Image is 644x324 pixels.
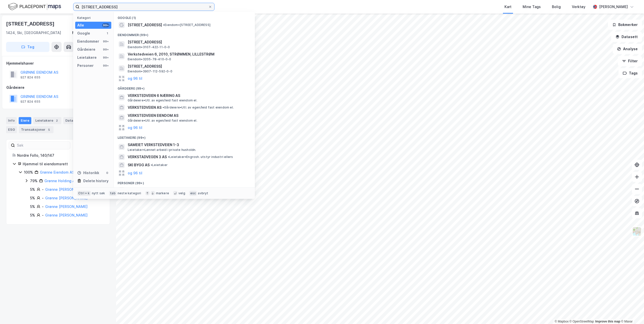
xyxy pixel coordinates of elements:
span: VERKSTEDVEIEN EIENDOM AS [128,113,249,119]
div: Personer (99+) [114,177,255,186]
div: esc [189,191,197,196]
div: 99+ [102,39,109,43]
a: Grønne [PERSON_NAME] [45,213,88,217]
span: • [168,155,169,159]
div: Leietakere [33,117,61,124]
div: tab [109,191,117,196]
button: Bokmerker [608,20,642,30]
div: avbryt [198,191,208,195]
div: 5% [30,195,35,201]
button: og 96 til [128,75,142,82]
button: Filter [618,56,642,66]
div: 927 824 655 [20,100,40,104]
span: VERKSTEDVEIEN AS [128,104,162,111]
a: Grønne [PERSON_NAME] [45,187,88,192]
div: Eiere [19,117,31,124]
span: • [163,105,164,109]
div: Verktøy [572,4,585,10]
div: - [42,195,44,201]
a: OpenStreetMap [570,320,594,323]
button: Datasett [611,32,642,42]
div: neste kategori [118,191,141,195]
span: Eiendom • [STREET_ADDRESS] [163,23,210,27]
span: [STREET_ADDRESS] [128,63,249,69]
div: [STREET_ADDRESS] [6,20,56,28]
div: Hjemmelshaver [6,60,110,66]
div: 5% [30,212,35,218]
div: Nordre Follo, 140/147 [17,152,104,158]
div: 99+ [102,64,109,68]
a: Grønne Holding AS [44,179,77,183]
div: Eiendommer [77,38,99,44]
a: Grønne Eiendom AS [40,170,74,174]
img: logo.f888ab2527a4732fd821a326f86c7f29.svg [8,2,61,11]
iframe: Chat Widget [619,300,644,324]
div: 927 824 655 [20,75,40,79]
div: Gårdeiere [6,85,110,91]
div: Hjemmel til eiendomsrett [23,161,104,167]
div: markere [156,191,169,195]
div: - [42,186,44,193]
div: 1 [105,31,109,35]
div: Alle [77,22,84,28]
div: Gårdeiere (99+) [114,83,255,92]
div: Kart [504,4,512,10]
button: Analyse [613,44,642,54]
span: Verkstedveien 6, 2010, STRØMMEN, LILLESTRØM [128,51,249,57]
a: Improve this map [595,320,620,323]
div: 99+ [102,23,109,27]
span: VERKSTEDVEIEN 6 NÆRING AS [128,93,249,99]
span: Eiendom • 3205-78-410-0-0 [128,57,171,61]
a: Grønne [PERSON_NAME] [45,204,88,209]
img: Z [632,227,642,236]
div: 5 [46,127,51,132]
div: Transaksjoner [19,126,53,133]
div: Kategori [77,16,111,20]
div: Datasett [63,117,82,124]
div: Info [6,117,17,124]
div: ESG [6,126,17,133]
span: [STREET_ADDRESS] [128,22,162,28]
div: Historikk [77,170,99,176]
div: 5% [30,204,35,210]
div: Bolig [552,4,561,10]
div: Personer [77,63,94,69]
span: VERKSTADVEGEN 3 AS [128,154,167,160]
div: Ctrl + k [77,191,91,196]
div: Delete history [83,178,109,184]
div: 79% [30,178,38,184]
div: nytt søk [92,191,105,195]
div: Leietakere [77,55,97,61]
button: Tags [619,68,642,78]
span: SKI BYGG AS [128,162,150,168]
span: Gårdeiere • Utl. av egen/leid fast eiendom el. [128,98,197,102]
span: Leietaker • Engrosh. utstyr industri ellers [168,155,233,159]
span: [STREET_ADDRESS] [128,39,249,45]
div: Mine Tags [523,4,541,10]
div: 2 [54,118,59,123]
div: 5% [30,186,35,193]
div: - [42,204,44,210]
input: Søk på adresse, matrikkel, gårdeiere, leietakere eller personer [79,3,208,11]
div: 100% [24,169,33,175]
span: Leietaker • Lønnet arbeid i private husholdn. [128,148,196,152]
a: Grønne [PERSON_NAME] [45,196,88,200]
button: Tag [6,42,49,52]
div: - [42,212,44,218]
div: velg [178,191,185,195]
span: • [151,163,152,167]
button: og 96 til [128,125,142,131]
div: Google (1) [114,12,255,21]
span: • [163,23,165,27]
div: Leietakere (99+) [114,132,255,141]
div: 0 [105,171,109,175]
div: [PERSON_NAME] [599,4,628,10]
span: Gårdeiere • Utl. av egen/leid fast eiendom el. [163,105,234,110]
div: 99+ [102,56,109,60]
div: Nordre Follo, 140/147 [72,30,110,36]
div: Gårdeiere [77,46,95,52]
span: Leietaker [151,163,168,167]
div: Eiendommer (99+) [114,29,255,38]
input: Søk [15,142,70,149]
